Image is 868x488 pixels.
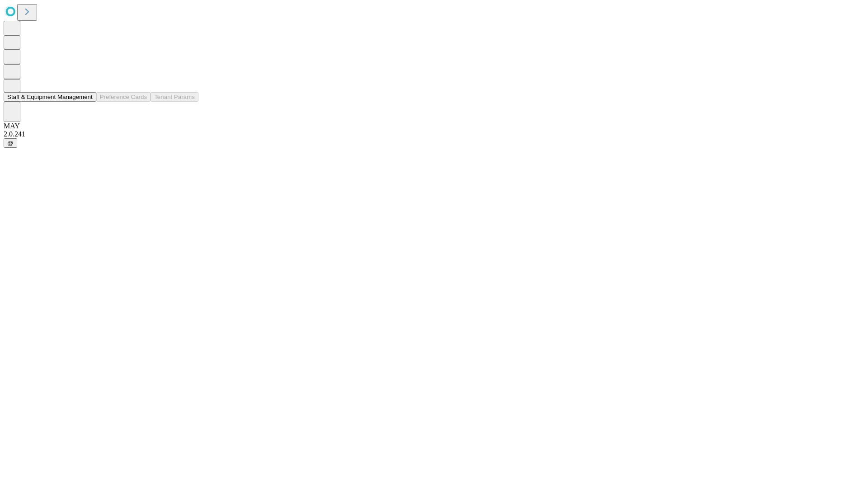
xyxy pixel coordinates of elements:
[7,140,14,146] span: @
[4,122,864,130] div: MAY
[96,92,151,102] button: Preference Cards
[4,92,96,102] button: Staff & Equipment Management
[4,130,864,138] div: 2.0.241
[151,92,198,102] button: Tenant Params
[4,138,17,148] button: @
